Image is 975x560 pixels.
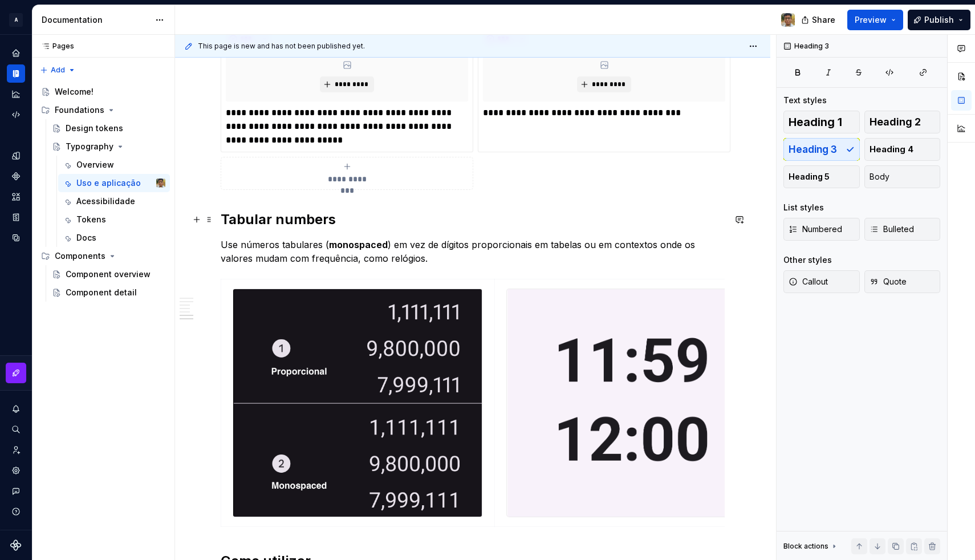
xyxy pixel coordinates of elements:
div: Documentation [42,14,149,26]
a: Components [7,167,25,185]
span: Numbered [789,224,842,235]
a: Code automation [7,105,25,124]
a: Acessibilidade [58,192,170,210]
div: Tokens [76,214,106,225]
button: Publish [908,10,970,30]
span: Heading 4 [870,144,913,155]
div: Components [36,247,170,265]
a: Settings [7,461,25,480]
a: Invite team [7,441,25,459]
span: Bulleted [870,224,914,235]
a: Overview [58,156,170,174]
div: Component overview [66,269,151,280]
img: 9ad9767a-f205-481c-944b-ef2f7d2fe2ea.png [233,289,482,517]
div: Other styles [783,254,832,266]
div: A [9,13,23,27]
button: Contact support [7,482,25,500]
a: Component detail [47,283,170,302]
button: Heading 4 [864,138,941,161]
span: Heading 1 [789,116,842,128]
div: Docs [76,232,96,244]
button: Bulleted [864,218,941,241]
div: Component detail [66,287,137,298]
div: Foundations [36,101,170,119]
button: Numbered [783,218,860,241]
button: Preview [847,10,903,30]
a: Docs [58,229,170,247]
button: A [2,7,30,32]
span: Publish [924,14,954,26]
div: List styles [783,202,824,213]
div: Foundations [55,104,104,116]
div: Uso e aplicação [76,177,141,189]
img: Andy [781,13,795,27]
span: Heading 2 [870,116,921,128]
img: 0613703a-7658-4d86-9937-dafcb016e7c5.png [507,289,755,517]
a: Welcome! [36,83,170,101]
button: Heading 1 [783,111,860,133]
a: Component overview [47,265,170,283]
a: Uso e aplicaçãoAndy [58,174,170,192]
button: Callout [783,270,860,293]
a: Design tokens [47,119,170,137]
div: Page tree [36,83,170,302]
span: This page is new and has not been published yet. [198,42,365,51]
span: Preview [855,14,887,26]
img: Andy [156,178,165,188]
button: Heading 2 [864,111,941,133]
div: Components [55,250,105,262]
button: Quote [864,270,941,293]
span: Quote [870,276,907,287]
a: Tokens [58,210,170,229]
div: Block actions [783,538,839,554]
button: Heading 5 [783,165,860,188]
a: Documentation [7,64,25,83]
div: Overview [76,159,114,171]
a: Design tokens [7,147,25,165]
div: Welcome! [55,86,94,98]
svg: Supernova Logo [10,539,22,551]
button: Body [864,165,941,188]
a: Assets [7,188,25,206]
h2: Tabular numbers [221,210,725,229]
div: Typography [66,141,113,152]
button: Add [36,62,79,78]
span: Add [51,66,65,75]
div: Design tokens [66,123,123,134]
div: Text styles [783,95,827,106]
a: Home [7,44,25,62]
strong: monospaced [329,239,388,250]
button: Notifications [7,400,25,418]
a: Storybook stories [7,208,25,226]
a: Typography [47,137,170,156]
a: Data sources [7,229,25,247]
span: Body [870,171,889,182]
span: Heading 5 [789,171,830,182]
div: Block actions [783,542,828,551]
span: Share [812,14,835,26]
span: Callout [789,276,828,287]
a: Analytics [7,85,25,103]
button: Search ⌘K [7,420,25,439]
p: Use números tabulares ( ) em vez de dígitos proporcionais em tabelas ou em contextos onde os valo... [221,238,725,265]
button: Share [795,10,843,30]
div: Acessibilidade [76,196,135,207]
div: Pages [36,42,74,51]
